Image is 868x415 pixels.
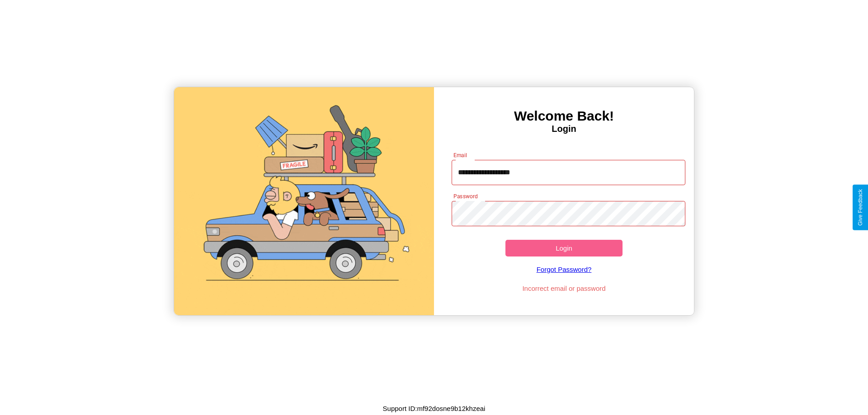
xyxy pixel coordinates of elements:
a: Forgot Password? [447,256,681,282]
img: gif [174,87,434,315]
div: Give Feedback [857,189,863,226]
label: Email [453,151,467,159]
h4: Login [434,124,694,134]
p: Support ID: mf92dosne9b12khzeai [383,402,486,415]
label: Password [453,192,477,200]
p: Incorrect email or password [447,282,681,294]
button: Login [505,240,623,256]
h3: Welcome Back! [434,108,694,124]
